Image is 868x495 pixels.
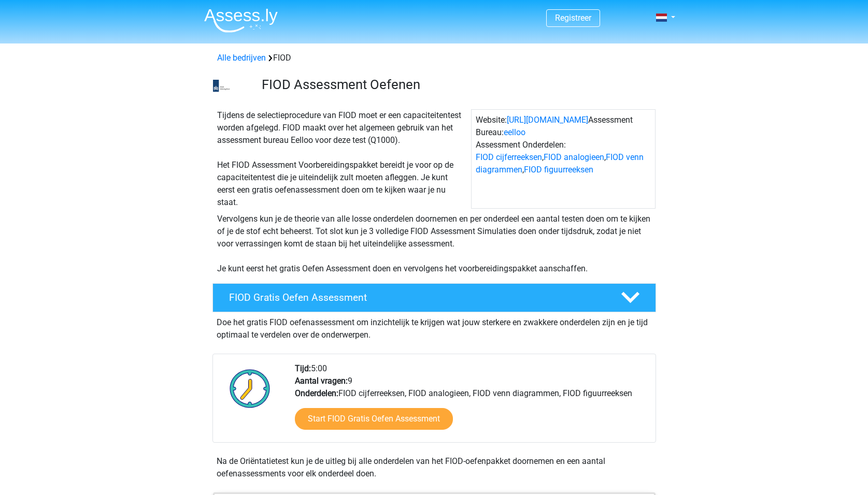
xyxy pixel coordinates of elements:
[217,53,266,63] a: Alle bedrijven
[208,283,660,312] a: FIOD Gratis Oefen Assessment
[555,13,591,23] a: Registreer
[287,362,655,442] div: 5:00 9 FIOD cijferreeksen, FIOD analogieen, FIOD venn diagrammen, FIOD figuurreeksen
[224,362,276,414] img: Klok
[295,363,311,373] b: Tijd:
[295,376,348,386] b: Aantal vragen:
[213,109,471,209] div: Tijdens de selectieprocedure van FIOD moet er een capaciteitentest worden afgelegd. FIOD maakt ov...
[295,408,453,430] a: Start FIOD Gratis Oefen Assessment
[212,312,656,341] div: Doe het gratis FIOD oefenassessment om inzichtelijk te krijgen wat jouw sterkere en zwakkere onde...
[295,388,338,398] b: Onderdelen:
[544,152,604,162] a: FIOD analogieen
[213,213,656,275] div: Vervolgens kun je de theorie van alle losse onderdelen doornemen en per onderdeel een aantal test...
[476,152,644,174] a: FIOD venn diagrammen
[204,8,278,33] img: Assessly
[507,115,588,125] a: [URL][DOMAIN_NAME]
[471,109,656,209] div: Website: Assessment Bureau: Assessment Onderdelen: , , ,
[229,292,604,303] h4: FIOD Gratis Oefen Assessment
[476,152,542,162] a: FIOD cijferreeksen
[262,77,648,93] h3: FIOD Assessment Oefenen
[212,455,656,480] div: Na de Oriëntatietest kun je de uitleg bij alle onderdelen van het FIOD-oefenpakket doornemen en e...
[213,52,656,64] div: FIOD
[524,165,593,174] a: FIOD figuurreeksen
[504,127,525,137] a: eelloo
